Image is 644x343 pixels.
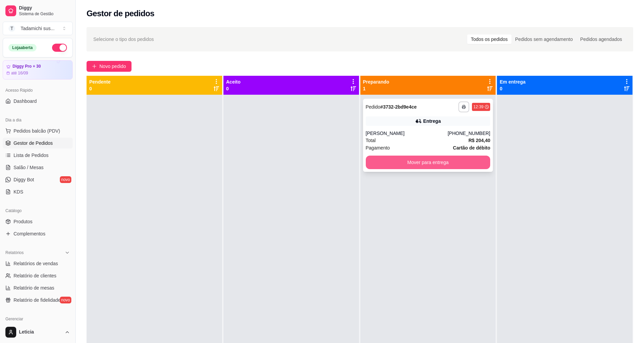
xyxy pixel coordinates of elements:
span: Relatórios [5,250,24,255]
span: Salão / Mesas [14,164,44,171]
strong: # 3732-2bd9e4ce [380,104,416,110]
span: Pagamento [366,144,390,152]
span: Complementos [14,230,45,237]
span: Relatório de mesas [14,284,54,291]
span: plus [92,64,97,69]
span: Pedidos balcão (PDV) [14,128,60,134]
div: Catálogo [3,205,73,216]
div: 12:39 [473,104,483,110]
a: DiggySistema de Gestão [3,3,73,19]
div: Pedidos sem agendamento [511,35,576,44]
div: [PERSON_NAME] [366,130,448,137]
button: Select a team [3,22,73,35]
span: Sistema de Gestão [19,11,70,17]
div: Loja aberta [8,44,37,51]
div: Pedidos agendados [576,35,626,44]
p: Em entrega [500,78,525,85]
a: Lista de Pedidos [3,150,73,161]
div: Entrega [423,118,441,124]
span: Leticia [19,329,62,335]
a: Produtos [3,216,73,227]
span: Diggy Bot [14,176,34,183]
div: [PHONE_NUMBER] [448,130,490,137]
p: Pendente [89,78,111,85]
span: Dashboard [14,98,37,105]
p: Aceito [226,78,241,85]
p: 0 [89,85,111,92]
article: Diggy Pro + 30 [13,64,41,69]
a: Relatório de mesas [3,282,73,293]
span: Selecione o tipo dos pedidos [93,36,154,43]
a: Diggy Pro + 30até 16/09 [3,60,73,79]
span: Lista de Pedidos [14,152,49,159]
p: 1 [363,85,389,92]
strong: R$ 204,40 [469,138,491,143]
div: Gerenciar [3,314,73,324]
div: Tadamichi sus ... [21,25,54,32]
p: Preparando [363,78,389,85]
div: Todos os pedidos [467,35,511,44]
span: KDS [14,188,23,195]
button: Mover para entrega [366,156,491,169]
button: Pedidos balcão (PDV) [3,125,73,136]
a: Salão / Mesas [3,162,73,173]
span: Relatório de fidelidade [14,297,61,303]
div: Dia a dia [3,115,73,125]
button: Alterar Status [52,44,67,52]
span: Pedido [366,104,381,110]
a: KDS [3,186,73,197]
strong: Cartão de débito [453,145,490,151]
h2: Gestor de pedidos [87,8,154,19]
span: Produtos [14,218,32,225]
a: Diggy Botnovo [3,174,73,185]
span: Diggy [19,5,70,11]
a: Gestor de Pedidos [3,138,73,148]
a: Dashboard [3,96,73,107]
button: Leticia [3,324,73,340]
article: até 16/09 [11,70,28,76]
span: Novo pedido [99,63,126,70]
p: 0 [500,85,525,92]
span: Relatório de clientes [14,272,56,279]
span: T [8,25,15,32]
p: 0 [226,85,241,92]
span: Total [366,137,376,144]
a: Complementos [3,228,73,239]
a: Relatórios de vendas [3,258,73,269]
a: Relatório de fidelidadenovo [3,295,73,305]
a: Relatório de clientes [3,270,73,281]
span: Gestor de Pedidos [14,140,53,146]
button: Novo pedido [87,61,132,72]
span: Relatórios de vendas [14,260,58,267]
div: Acesso Rápido [3,85,73,96]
